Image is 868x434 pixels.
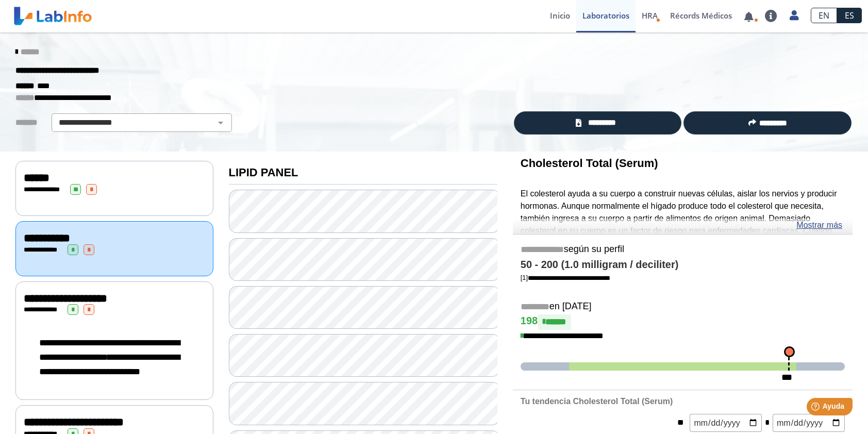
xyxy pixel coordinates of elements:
[521,397,673,406] b: Tu tendencia Cholesterol Total (Serum)
[521,301,845,313] h5: en [DATE]
[229,166,298,179] b: LIPID PANEL
[837,8,862,23] a: ES
[773,414,845,432] input: mm/dd/yyyy
[521,188,845,286] p: El colesterol ayuda a su cuerpo a construir nuevas células, aislar los nervios y producir hormona...
[521,157,658,170] b: Cholesterol Total (Serum)
[811,8,837,23] a: EN
[776,394,857,423] iframe: Help widget launcher
[521,244,845,256] h5: según su perfil
[642,10,658,21] span: HRA
[521,259,845,271] h4: 50 - 200 (1.0 milligram / deciliter)
[521,274,610,281] a: [1]
[796,219,842,231] a: Mostrar más
[521,314,845,330] h4: 198
[690,414,762,432] input: mm/dd/yyyy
